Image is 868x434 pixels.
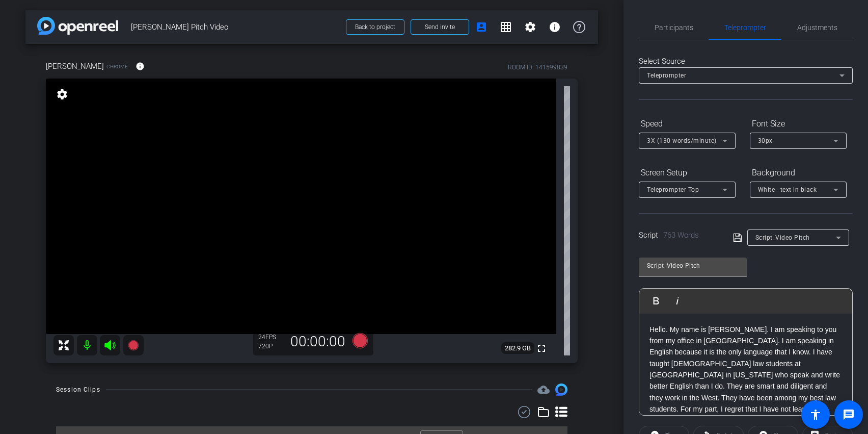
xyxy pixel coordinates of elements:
[537,384,550,396] span: Destinations for your clips
[655,24,693,31] span: Participants
[647,137,717,144] span: 3X (130 words/minute)
[549,21,561,33] mat-icon: info
[639,56,853,67] div: Select Source
[524,21,536,33] mat-icon: settings
[537,384,550,396] mat-icon: cloud_upload
[411,19,469,35] button: Send invite
[258,342,284,350] div: 720P
[843,409,855,421] mat-icon: message
[646,291,666,311] button: Bold (Ctrl+B)
[758,137,773,144] span: 30px
[106,63,128,70] span: Chrome
[555,384,567,396] img: Session clips
[37,17,118,35] img: app-logo
[809,409,822,421] mat-icon: accessibility
[475,21,487,33] mat-icon: account_box
[131,17,340,37] span: [PERSON_NAME] Pitch Video
[535,342,548,354] mat-icon: fullscreen
[258,333,284,341] div: 24
[639,115,736,133] div: Speed
[797,24,837,31] span: Adjustments
[46,61,104,72] span: [PERSON_NAME]
[501,342,534,354] span: 282.9 GB
[639,229,719,241] div: Script
[758,186,817,193] span: White - text in black
[750,164,847,182] div: Background
[668,291,687,311] button: Italic (Ctrl+I)
[647,186,699,193] span: Teleprompter Top
[663,231,699,240] span: 763 Words
[639,164,736,182] div: Screen Setup
[647,72,686,79] span: Teleprompter
[647,260,739,272] input: Title
[755,234,810,241] span: Script_Video Pitch
[56,385,100,395] div: Session Clips
[500,21,512,33] mat-icon: grid_on
[355,23,395,31] span: Back to project
[750,115,847,133] div: Font Size
[508,63,567,72] div: ROOM ID: 141599839
[724,24,766,31] span: Teleprompter
[346,19,404,35] button: Back to project
[135,62,145,71] mat-icon: info
[55,88,69,100] mat-icon: settings
[284,333,352,350] div: 00:00:00
[265,334,276,341] span: FPS
[425,23,455,31] span: Send invite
